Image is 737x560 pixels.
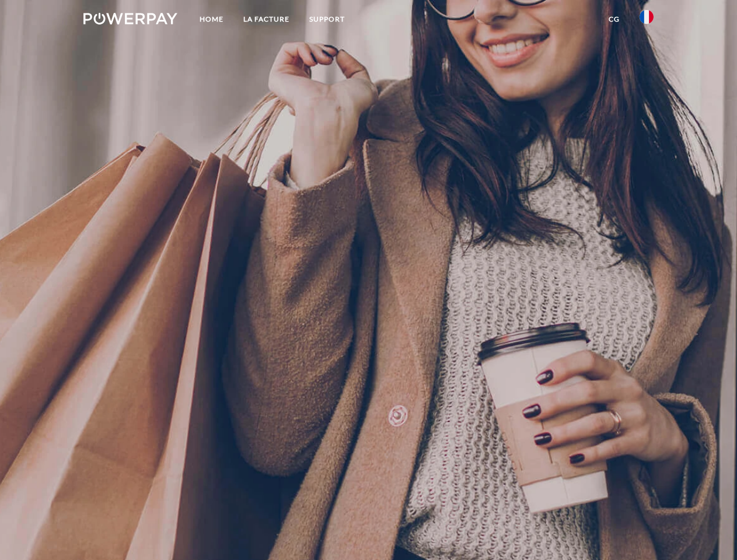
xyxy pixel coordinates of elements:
[599,9,630,30] a: CG
[190,9,233,30] a: Home
[83,13,177,24] img: logo-powerpay-white.svg
[640,10,654,24] img: fr
[299,9,355,30] a: Support
[233,9,299,30] a: LA FACTURE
